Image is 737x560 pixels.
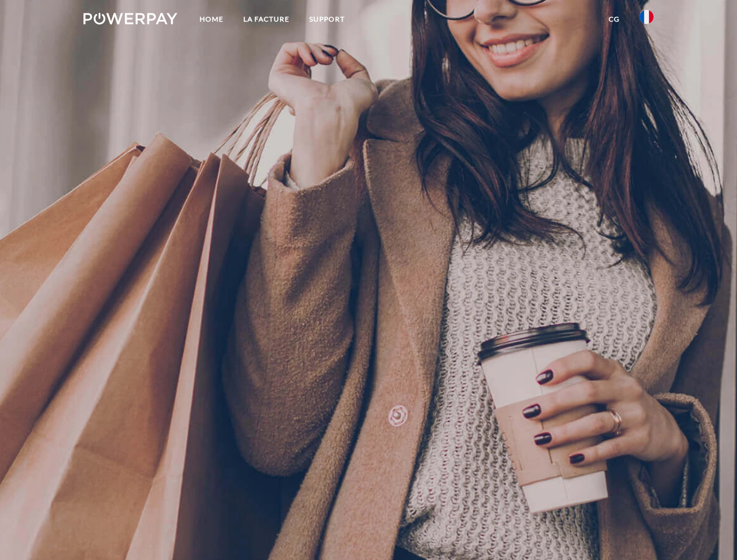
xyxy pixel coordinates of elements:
[599,9,630,30] a: CG
[83,13,177,24] img: logo-powerpay-white.svg
[190,9,233,30] a: Home
[640,10,654,24] img: fr
[299,9,355,30] a: Support
[233,9,299,30] a: LA FACTURE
